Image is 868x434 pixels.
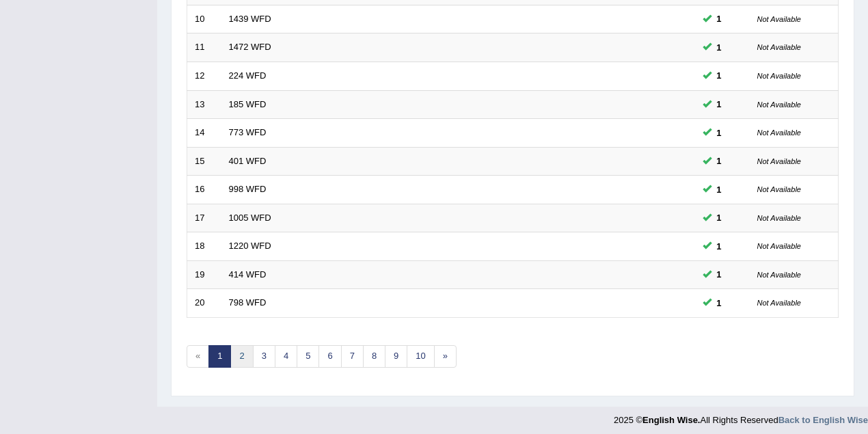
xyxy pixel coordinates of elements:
[711,97,727,111] span: You can still take this question
[757,185,801,193] small: Not Available
[757,214,801,222] small: Not Available
[229,269,267,280] a: 414 WFD
[187,119,221,148] td: 14
[187,204,221,232] td: 17
[757,100,801,109] small: Not Available
[187,232,221,261] td: 18
[711,267,727,282] span: You can still take this question
[711,12,727,26] span: You can still take this question
[711,68,727,83] span: You can still take this question
[187,147,221,176] td: 15
[711,154,727,168] span: You can still take this question
[434,345,457,368] a: »
[642,415,700,425] strong: English Wise.
[757,43,801,51] small: Not Available
[229,297,267,308] a: 798 WFD
[229,213,271,223] a: 1005 WFD
[187,5,221,33] td: 10
[229,99,267,109] a: 185 WFD
[229,127,267,137] a: 773 WFD
[757,271,801,279] small: Not Available
[208,345,231,368] a: 1
[187,62,221,90] td: 12
[757,15,801,23] small: Not Available
[711,211,727,225] span: You can still take this question
[711,40,727,55] span: You can still take this question
[229,184,267,194] a: 998 WFD
[341,345,364,368] a: 7
[711,182,727,197] span: You can still take this question
[229,70,267,81] a: 224 WFD
[187,33,221,62] td: 11
[318,345,341,368] a: 6
[711,126,727,140] span: You can still take this question
[187,289,221,318] td: 20
[711,296,727,310] span: You can still take this question
[230,345,253,368] a: 2
[229,14,271,24] a: 1439 WFD
[711,239,727,254] span: You can still take this question
[407,345,434,368] a: 10
[229,42,271,52] a: 1472 WFD
[757,128,801,137] small: Not Available
[187,176,221,204] td: 16
[757,72,801,80] small: Not Available
[187,345,209,368] span: «
[363,345,385,368] a: 8
[253,345,275,368] a: 3
[614,407,868,426] div: 2025 © All Rights Reserved
[229,241,271,251] a: 1220 WFD
[778,415,868,425] a: Back to English Wise
[187,260,221,289] td: 19
[385,345,407,368] a: 9
[757,242,801,250] small: Not Available
[757,299,801,307] small: Not Available
[757,157,801,165] small: Not Available
[187,90,221,119] td: 13
[275,345,297,368] a: 4
[297,345,319,368] a: 5
[229,156,267,166] a: 401 WFD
